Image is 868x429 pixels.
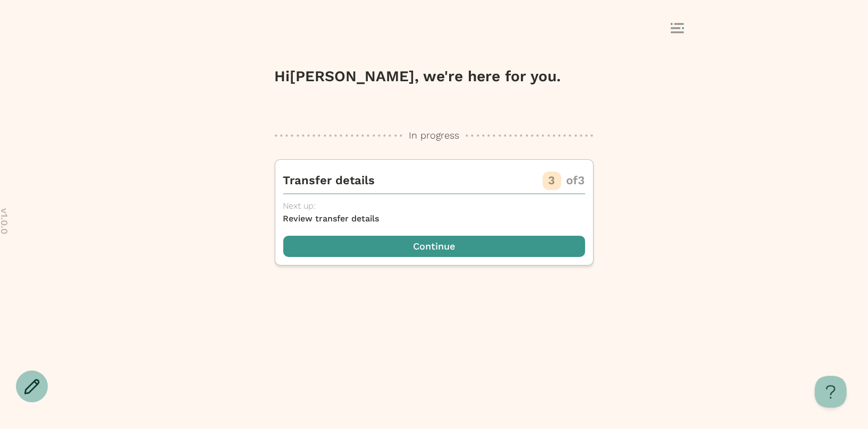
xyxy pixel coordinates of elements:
p: In progress [409,128,459,142]
p: 3 [549,172,555,189]
iframe: Toggle Customer Support [815,376,847,408]
p: Review transfer details [283,212,585,225]
button: Continue [283,236,585,257]
p: of 3 [567,172,585,189]
p: Transfer details [283,172,375,189]
p: Next up: [283,200,585,212]
span: Hi [PERSON_NAME] , we're here for you. [275,67,561,85]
